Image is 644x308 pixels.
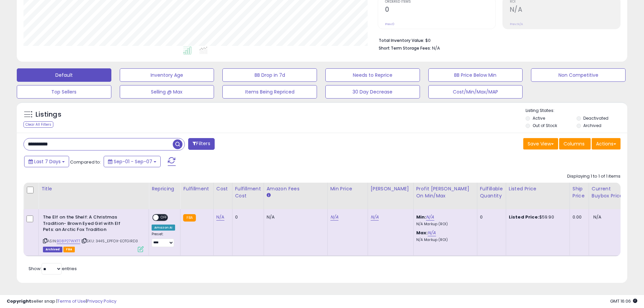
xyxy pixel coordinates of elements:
[325,85,420,99] button: 30 Day Decrease
[428,68,523,82] button: BB Price Below Min
[526,108,627,114] p: Listing States:
[152,232,175,247] div: Preset:
[34,158,61,165] span: Last 7 Days
[70,159,101,165] span: Compared to:
[510,22,523,26] small: Prev: N/A
[152,225,175,231] div: Amazon AI
[416,238,472,242] p: N/A Markup (ROI)
[81,238,138,244] span: | SKU: 3445_EPFOX-EOTGIRD3
[428,230,436,236] a: N/A
[87,298,116,304] a: Privacy Policy
[583,123,601,128] label: Archived
[43,247,62,252] span: Listings that have been deleted from Seller Central
[267,192,271,198] small: Amazon Fees.
[610,298,637,304] span: 2025-09-15 16:06 GMT
[325,68,420,82] button: Needs to Reprice
[222,85,317,99] button: Items Being Repriced
[120,85,214,99] button: Selling @ Max
[235,214,259,220] div: 0
[24,156,69,167] button: Last 7 Days
[567,173,621,180] div: Displaying 1 to 1 of 1 items
[510,6,620,15] h2: N/A
[57,238,80,244] a: B08P27WXTT
[413,183,477,209] th: The percentage added to the cost of goods (COGS) that forms the calculator for Min & Max prices.
[480,185,503,199] div: Fulfillable Quantity
[235,185,261,199] div: Fulfillment Cost
[533,115,545,121] label: Active
[432,45,440,51] span: N/A
[509,185,567,192] div: Listed Price
[573,214,584,220] div: 0.00
[379,38,424,43] b: Total Inventory Value:
[330,214,338,221] a: N/A
[531,68,626,82] button: Non Competitive
[371,214,379,221] a: N/A
[63,247,75,252] span: FBA
[379,36,615,44] li: $0
[114,158,152,165] span: Sep-01 - Sep-07
[509,214,539,220] b: Listed Price:
[593,214,601,220] span: N/A
[559,138,591,149] button: Columns
[592,185,626,199] div: Current Buybox Price
[183,185,210,192] div: Fulfillment
[267,214,322,220] div: N/A
[509,214,565,220] div: $59.90
[29,265,77,272] span: Show: entries
[222,68,317,82] button: BB Drop in 7d
[57,298,86,304] a: Terms of Use
[416,230,428,236] b: Max:
[385,22,394,26] small: Prev: 0
[480,214,501,220] div: 0
[416,214,426,220] b: Min:
[104,156,161,167] button: Sep-01 - Sep-07
[41,185,146,192] div: Title
[17,68,111,82] button: Default
[592,138,621,149] button: Actions
[17,85,111,99] button: Top Sellers
[371,185,411,192] div: [PERSON_NAME]
[188,138,214,150] button: Filters
[267,185,325,192] div: Amazon Fees
[7,298,116,305] div: seller snap | |
[36,110,61,119] h5: Listings
[152,185,177,192] div: Repricing
[23,121,53,128] div: Clear All Filters
[7,298,31,304] strong: Copyright
[183,214,196,222] small: FBA
[43,214,144,251] div: ASIN:
[428,85,523,99] button: Cost/Min/Max/MAP
[385,6,495,15] h2: 0
[216,214,224,221] a: N/A
[523,138,558,149] button: Save View
[563,140,585,147] span: Columns
[533,123,557,128] label: Out of Stock
[416,185,474,199] div: Profit [PERSON_NAME] on Min/Max
[583,115,608,121] label: Deactivated
[159,215,169,221] span: OFF
[573,185,586,199] div: Ship Price
[426,214,434,221] a: N/A
[330,185,365,192] div: Min Price
[379,45,431,51] b: Short Term Storage Fees:
[120,68,214,82] button: Inventory Age
[216,185,229,192] div: Cost
[43,214,124,235] b: The Elf on the Shelf: A Christmas Tradition- Brown Eyed Girl with Elf Pets: an Arctic Fox Tradition
[416,222,472,227] p: N/A Markup (ROI)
